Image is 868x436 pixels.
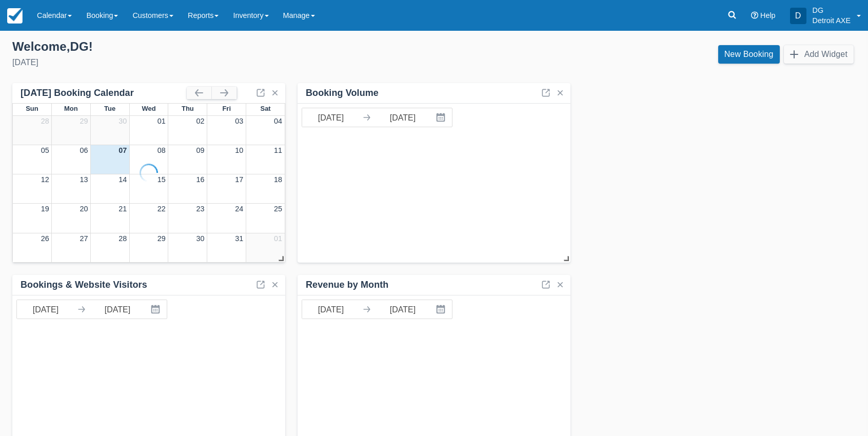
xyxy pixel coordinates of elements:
[274,175,282,184] a: 18
[157,234,166,243] a: 29
[235,117,243,125] a: 03
[784,45,854,64] button: Add Widget
[119,175,127,184] a: 14
[41,205,49,213] a: 19
[790,8,806,24] div: D
[274,117,282,125] a: 04
[12,56,426,69] div: [DATE]
[157,205,166,213] a: 22
[431,108,452,127] button: Interact with the calendar and add the check-in date for your trip.
[431,300,452,319] button: Interact with the calendar and add the check-in date for your trip.
[119,205,127,213] a: 21
[80,234,88,243] a: 27
[12,39,426,54] div: Welcome , DG !
[41,117,49,125] a: 28
[157,175,166,184] a: 15
[196,146,205,154] a: 09
[80,205,88,213] a: 20
[374,108,431,127] input: End Date
[306,279,388,291] div: Revenue by Month
[813,5,851,15] p: DG
[80,146,88,154] a: 06
[89,300,146,319] input: End Date
[235,234,243,243] a: 31
[41,175,49,184] a: 12
[119,234,127,243] a: 28
[119,117,127,125] a: 30
[274,205,282,213] a: 25
[41,234,49,243] a: 26
[119,146,127,154] a: 07
[146,300,167,319] button: Interact with the calendar and add the check-in date for your trip.
[196,175,205,184] a: 16
[235,175,243,184] a: 17
[196,234,205,243] a: 30
[41,146,49,154] a: 05
[80,175,88,184] a: 13
[751,12,758,19] i: Help
[196,117,205,125] a: 02
[235,205,243,213] a: 24
[80,117,88,125] a: 29
[157,146,166,154] a: 08
[274,234,282,243] a: 01
[17,300,74,319] input: Start Date
[760,11,776,19] span: Help
[302,300,360,319] input: Start Date
[235,146,243,154] a: 10
[813,15,851,26] p: Detroit AXE
[306,87,379,99] div: Booking Volume
[302,108,360,127] input: Start Date
[21,279,147,291] div: Bookings & Website Visitors
[157,117,166,125] a: 01
[718,45,780,64] a: New Booking
[7,8,23,24] img: checkfront-main-nav-mini-logo.png
[374,300,431,319] input: End Date
[274,146,282,154] a: 11
[196,205,205,213] a: 23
